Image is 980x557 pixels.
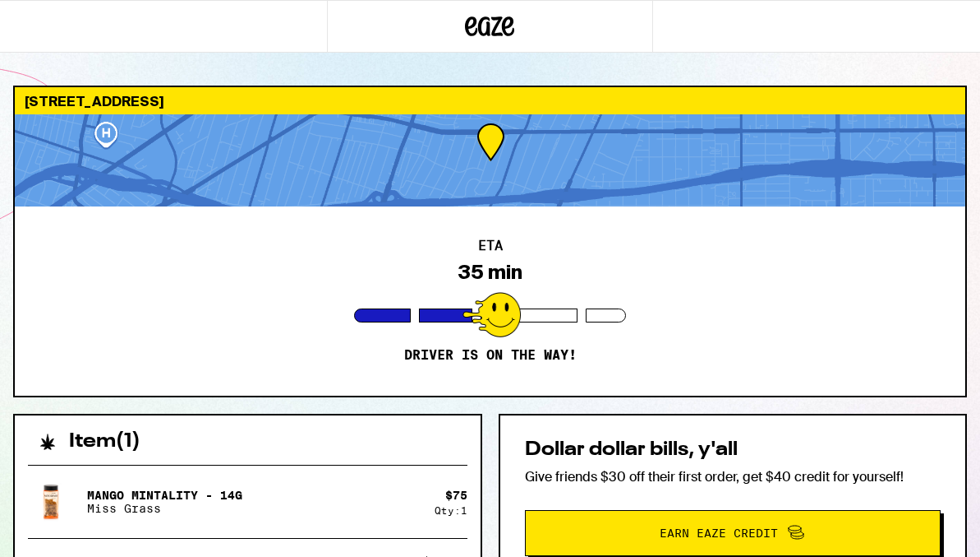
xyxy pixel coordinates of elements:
div: [STREET_ADDRESS] [15,87,965,114]
button: Earn Eaze Credit [525,510,941,556]
div: 35 min [458,261,522,284]
p: Mango Mintality - 14g [87,489,242,502]
p: Give friends $30 off their first order, get $40 credit for yourself! [525,468,941,485]
p: Miss Grass [87,502,242,515]
h2: Item ( 1 ) [69,432,140,452]
img: Miss Grass - Mango Mintality - 14g [28,479,74,525]
p: Driver is on the way! [404,347,577,364]
div: Qty: 1 [435,505,467,516]
h2: ETA [478,239,503,253]
span: Earn Eaze Credit [660,527,778,539]
h2: Dollar dollar bills, y'all [525,440,941,460]
div: $ 75 [445,489,467,502]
